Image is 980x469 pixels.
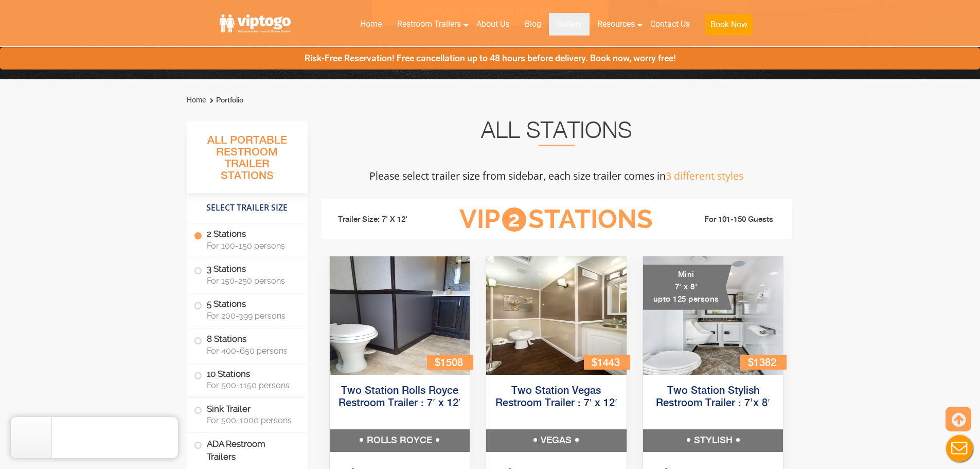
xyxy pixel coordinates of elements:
li: For 101-150 Guests [669,214,785,226]
span: For 500-1150 persons [207,380,295,390]
span: For 100-150 persons [207,241,295,251]
h5: STYLISH [643,429,783,452]
img: A mini restroom trailer with two separate stations and separate doors for males and females [643,256,783,375]
span: For 500-1000 persons [207,415,295,425]
button: Live Chat [939,428,980,469]
li: Portfolio [207,94,243,107]
label: Sink Trailer [194,398,300,430]
a: Restroom Trailers [389,13,469,36]
a: Two Station Rolls Royce Restroom Trailer : 7′ x 12′ [338,386,460,409]
p: Please select trailer size from sidebar, each size trailer comes in [322,166,792,186]
li: Trailer Size: 7' X 12' [329,204,444,235]
h3: VIP Stations [443,205,669,234]
label: 5 Stations [194,293,300,325]
label: ADA Restroom Trailers [194,433,300,468]
a: Resources [590,13,643,36]
img: Side view of two station restroom trailer with separate doors for males and females [330,256,470,375]
h5: ROLLS ROYCE [330,429,470,452]
div: $1382 [740,355,787,370]
div: $1508 [427,355,473,370]
a: Home [187,96,206,104]
a: Two Station Stylish Restroom Trailer : 7’x 8′ [656,386,770,409]
a: Book Now [698,13,760,41]
img: Side view of two station restroom trailer with separate doors for males and females [486,256,627,375]
div: $1443 [584,355,630,370]
h4: Select Trailer Size [187,198,308,218]
a: Home [352,13,389,36]
a: About Us [469,13,517,36]
button: Book Now [705,14,753,35]
h2: All Stations [322,121,792,146]
span: 2 [502,207,526,232]
label: 8 Stations [194,328,300,360]
a: Blog [517,13,549,36]
label: 3 Stations [194,258,300,290]
a: Contact Us [643,13,698,36]
span: For 150-250 persons [207,276,295,286]
label: 10 Stations [194,363,300,395]
h3: All Portable Restroom Trailer Stations [187,131,308,193]
a: Two Station Vegas Restroom Trailer : 7′ x 12′ [495,386,617,409]
label: 2 Stations [194,223,300,255]
span: For 200-399 persons [207,311,295,321]
h5: VEGAS [486,429,627,452]
div: Mini 7' x 8' upto 125 persons [643,265,732,310]
span: For 400-650 persons [207,346,295,356]
span: 3 different styles [666,169,743,183]
a: Gallery [549,13,590,36]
